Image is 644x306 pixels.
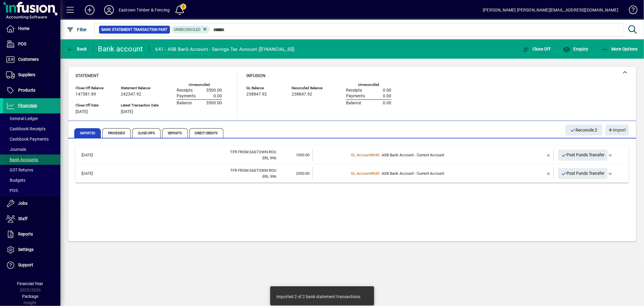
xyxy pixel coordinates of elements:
div: TFR FROM EASTOWN ROU [107,149,276,155]
span: Staff [18,216,27,221]
span: Home [18,26,29,31]
label: Unreconciled [189,83,210,87]
div: ERL [107,174,276,180]
a: Suppliers [3,67,60,83]
a: POS [3,185,60,196]
button: Import [605,125,629,135]
span: 3500.00 [206,88,222,93]
span: Suppliers [18,72,35,77]
span: Post Funds Transfer [561,168,605,178]
span: Close Offs [132,128,161,138]
button: Close Off [521,44,552,54]
button: Post Funds Transfer [558,168,608,179]
span: Settings [18,247,34,252]
span: Back [67,47,87,51]
a: Home [3,21,60,36]
button: Filter [65,24,88,35]
span: 3500.00 [206,101,222,106]
a: Staff [3,211,60,226]
a: Bank Accounts [3,155,60,165]
span: Payments [346,94,365,99]
span: Payments [177,94,196,99]
span: Support [18,262,33,267]
span: 0.00 [213,94,222,99]
span: General Ledger [6,116,38,121]
span: Deposits [162,128,188,138]
span: Jobs [18,201,27,206]
button: Remove [544,150,553,160]
span: Balance [177,101,192,106]
label: Unreconciled [358,83,379,87]
span: Close Off Date [75,103,112,107]
span: 238847.92 [246,92,267,97]
span: Products [18,88,35,93]
span: 0.00 [383,101,391,106]
span: GL Balance [246,86,283,90]
span: Latest Transaction Date [121,103,159,107]
span: Reconciled Balance [292,86,328,90]
span: Cashbook Payments [6,137,49,142]
span: POS [18,41,26,46]
div: 641 - ASB Bank Account - Savings Tax Account ([FINANCIAL_ID]) [155,44,295,54]
div: [PERSON_NAME] [PERSON_NAME][EMAIL_ADDRESS][DOMAIN_NAME] [483,5,618,15]
span: Statement Balance [121,86,159,90]
mat-chip: Reconciliation Status: Unreconciled [172,26,210,34]
div: ERL [107,155,276,161]
span: Reconcile 2 [570,125,598,135]
span: Customers [18,57,39,62]
div: Eastown Timber & Fencing [119,5,170,15]
span: [DATE] [121,109,133,114]
span: 640 [373,171,380,176]
mat-expansion-panel-header: [DATE]TFR FROM EASTOWN ROUERL 9961000.00GL Account#640ASB Bank Account - Current AccountPost Fund... [75,146,629,164]
a: Knowledge Base [624,1,636,21]
span: Close Off [522,47,551,51]
td: [DATE] [78,149,107,161]
span: POS [6,188,18,193]
app-page-header-button: Back [60,44,94,54]
button: Profile [99,5,119,15]
span: More Options [601,47,638,51]
span: ASB Bank Account - Current Account [382,153,444,157]
span: Bank Statement Transaction Part [101,27,168,33]
span: 0.00 [383,88,391,93]
button: Reconcile 2 [566,125,602,135]
a: Reports [3,227,60,242]
a: Cashbook Payments [3,134,60,144]
button: Back [65,44,88,54]
mat-expansion-panel-header: [DATE]TFR FROM EASTOWN ROUERL 9962500.00GL Account#640ASB Bank Account - Current AccountPost Fund... [75,164,629,183]
div: Imported 2 of 2 bank statement transactions. [277,294,362,300]
span: Receipts [346,88,362,93]
span: Balance [346,101,361,106]
span: Processed [102,128,131,138]
button: Add [80,5,99,15]
a: GL Account#640 [349,152,382,158]
a: Cashbook Receipts [3,124,60,134]
span: Package [22,294,38,299]
button: Remove [544,169,553,178]
a: POS [3,37,60,52]
span: 2500.00 [296,171,309,176]
span: Cashbook Receipts [6,126,46,131]
span: 242347.92 [121,92,141,97]
span: GL Account [351,153,371,157]
span: Financial Year [17,281,43,286]
span: 1000.00 [296,153,309,157]
span: Budgets [6,178,25,183]
button: More Options [600,44,639,54]
span: Post Funds Transfer [561,150,605,160]
span: 0.00 [383,94,391,99]
a: GST Returns [3,165,60,175]
span: Enquiry [563,47,588,51]
span: Financials [18,103,37,108]
span: GST Returns [6,168,33,172]
button: Post Funds Transfer [558,150,608,161]
span: 147581.89 [75,92,96,97]
span: GL Account [351,171,371,176]
span: Filter [67,27,87,32]
span: Journals [6,147,26,152]
a: Journals [3,144,60,155]
td: [DATE] [78,167,107,180]
a: GL Account#640 [349,170,382,177]
span: ASB Bank Account - Current Account [382,171,444,176]
span: Imported [74,128,101,138]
